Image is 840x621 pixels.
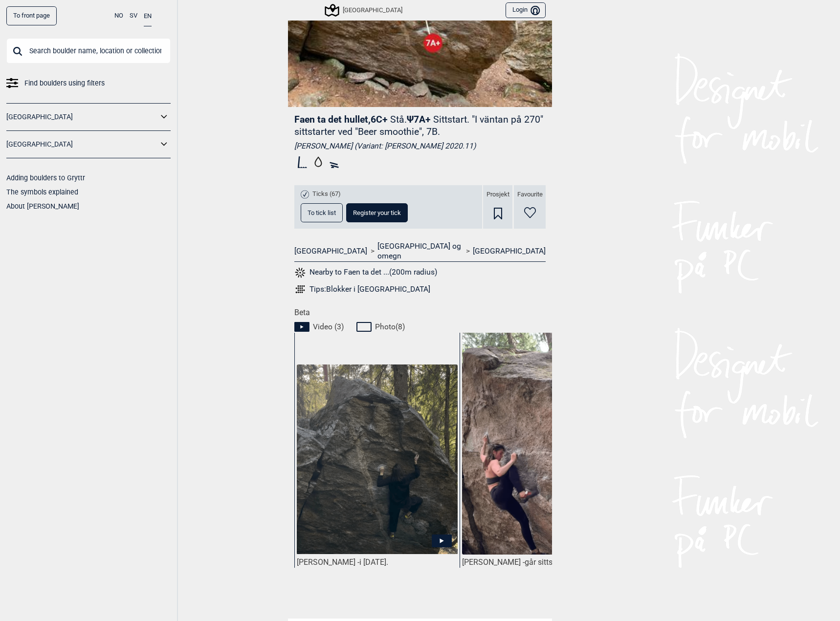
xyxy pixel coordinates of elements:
div: [PERSON_NAME] (Variant: [PERSON_NAME] 2020.11) [294,141,546,151]
a: [GEOGRAPHIC_DATA] [294,246,367,256]
button: To tick list [301,203,343,222]
button: Register your tick [346,203,408,222]
span: i [DATE]. [359,557,388,567]
p: Sittstart. "I väntan på 270" sittstarter ved "Beer smoothie", 7B. [294,114,543,137]
a: [GEOGRAPHIC_DATA] og omegn [377,241,463,261]
img: Corey pa Faen ta det hullet [297,364,458,554]
span: To tick list [308,210,336,216]
span: Ψ 7A+ [294,114,543,137]
input: Search boulder name, location or collection [6,38,171,64]
span: Favourite [517,191,543,199]
p: Stå. [390,114,407,125]
span: Video ( 3 ) [313,322,344,332]
a: The symbols explained [6,188,78,196]
button: EN [144,6,152,26]
button: SV [130,6,137,25]
span: Faen ta det hullet , 6C+ [294,114,388,125]
div: Beta [288,308,552,606]
a: [GEOGRAPHIC_DATA] [6,110,158,124]
a: Adding boulders to Gryttr [6,174,85,182]
div: Prosjekt [483,185,512,229]
a: [GEOGRAPHIC_DATA] [6,137,158,151]
div: [PERSON_NAME] - [297,557,458,568]
a: [GEOGRAPHIC_DATA] [473,246,546,256]
a: Tips:Blokker i [GEOGRAPHIC_DATA] [294,283,546,295]
button: Login [506,2,546,19]
button: NO [114,6,123,25]
nav: > > [294,241,546,261]
a: To front page [6,6,57,25]
div: Tips: Blokker i [GEOGRAPHIC_DATA] [309,284,430,294]
span: går sittstarten i juni 2022. [525,557,613,567]
a: Find boulders using filters [6,76,171,90]
span: Find boulders using filters [24,76,105,90]
a: About [PERSON_NAME] [6,202,79,210]
button: Nearby to Faen ta det ...(200m radius) [294,266,437,279]
span: Ticks (67) [312,190,341,198]
span: Register your tick [353,210,401,216]
div: [GEOGRAPHIC_DATA] [326,4,402,16]
div: [PERSON_NAME] - [462,557,623,568]
img: Marina pa Faen ta det hullet SS [462,332,623,565]
span: Photo ( 8 ) [375,322,405,332]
